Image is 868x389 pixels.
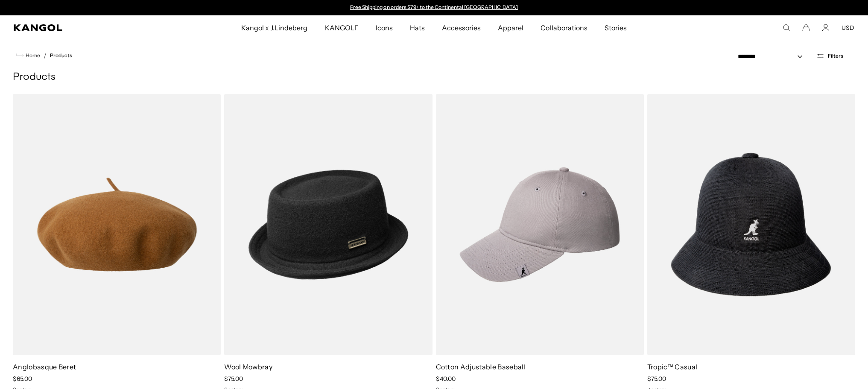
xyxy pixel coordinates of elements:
span: Accessories [442,15,481,40]
span: Home [24,53,40,58]
a: Cotton Adjustable Baseball [436,363,526,371]
a: Free Shipping on orders $79+ to the Continental [GEOGRAPHIC_DATA] [350,4,518,10]
span: $75.00 [647,375,666,383]
span: KANGOLF [325,15,359,40]
a: Accessories [433,15,489,40]
button: Cart [802,24,810,32]
span: Kangol x J.Lindeberg [241,15,308,40]
a: Anglobasque Beret [13,363,76,371]
li: / [40,50,47,61]
img: Tropic™ Casual [647,94,855,355]
h1: Products [13,71,855,84]
img: Cotton Adjustable Baseball [436,94,644,355]
span: $75.00 [224,375,243,383]
summary: Search here [783,24,790,32]
a: Kangol [14,24,160,31]
a: Home [16,52,40,59]
span: Apparel [498,15,523,40]
span: Filters [828,53,843,59]
div: Announcement [346,4,522,11]
span: $65.00 [13,375,32,383]
span: Stories [605,15,627,40]
span: $40.00 [436,375,456,383]
img: Anglobasque Beret [13,94,221,355]
select: Sort by: Featured [734,52,811,61]
a: KANGOLF [316,15,367,40]
a: Products [50,53,72,58]
a: Collaborations [532,15,596,40]
span: Hats [410,15,425,40]
a: Icons [367,15,401,40]
button: Open filters [811,52,848,60]
a: Hats [401,15,433,40]
slideshow-component: Announcement bar [346,4,522,11]
a: Apparel [489,15,532,40]
a: Account [822,24,830,32]
img: Wool Mowbray [224,94,432,355]
a: Tropic™ Casual [647,363,697,371]
span: Collaborations [541,15,587,40]
div: 1 of 2 [346,4,522,11]
button: USD [842,24,854,32]
a: Stories [596,15,635,40]
a: Kangol x J.Lindeberg [233,15,316,40]
span: Icons [376,15,393,40]
a: Wool Mowbray [224,363,272,371]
